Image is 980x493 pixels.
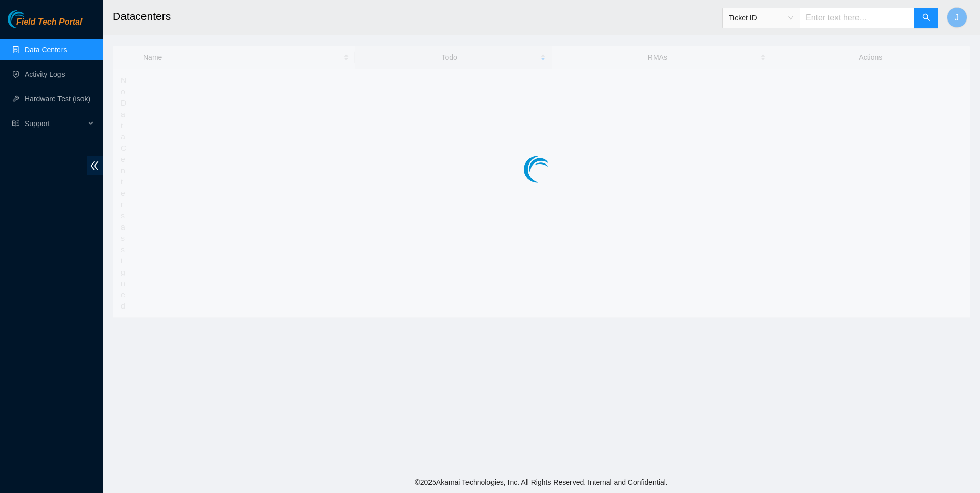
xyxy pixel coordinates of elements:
[25,95,90,103] a: Hardware Test (isok)
[914,8,938,28] button: search
[922,13,930,23] span: search
[103,471,980,493] footer: © 2025 Akamai Technologies, Inc. All Rights Reserved. Internal and Confidential.
[25,113,85,134] span: Support
[800,8,914,28] input: Enter text here...
[8,18,82,32] a: Akamai TechnologiesField Tech Portal
[8,10,52,28] img: Akamai Technologies
[12,120,19,127] span: read
[955,11,959,24] span: J
[947,7,967,28] button: J
[25,70,65,78] a: Activity Logs
[16,17,82,27] span: Field Tech Portal
[729,10,793,26] span: Ticket ID
[25,46,67,54] a: Data Centers
[87,156,103,175] span: double-left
